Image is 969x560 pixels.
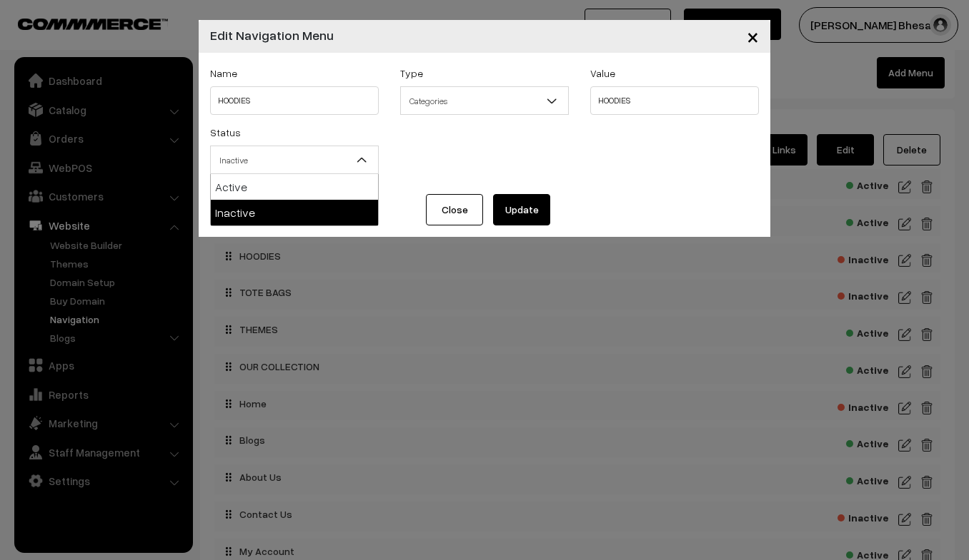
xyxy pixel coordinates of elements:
[211,148,378,173] span: Inactive
[493,194,550,225] button: Update
[210,125,241,140] label: Status
[210,86,379,115] input: Link Name
[735,14,770,58] button: Close
[211,174,378,200] li: Active
[210,26,334,45] h4: Edit Navigation Menu
[747,23,759,49] span: ×
[400,86,569,115] span: Categories
[400,66,423,81] label: Type
[211,200,378,225] li: Inactive
[210,146,379,174] span: Inactive
[426,194,483,225] button: Close
[590,66,615,81] label: Value
[210,66,237,81] label: Name
[401,88,568,113] span: Categories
